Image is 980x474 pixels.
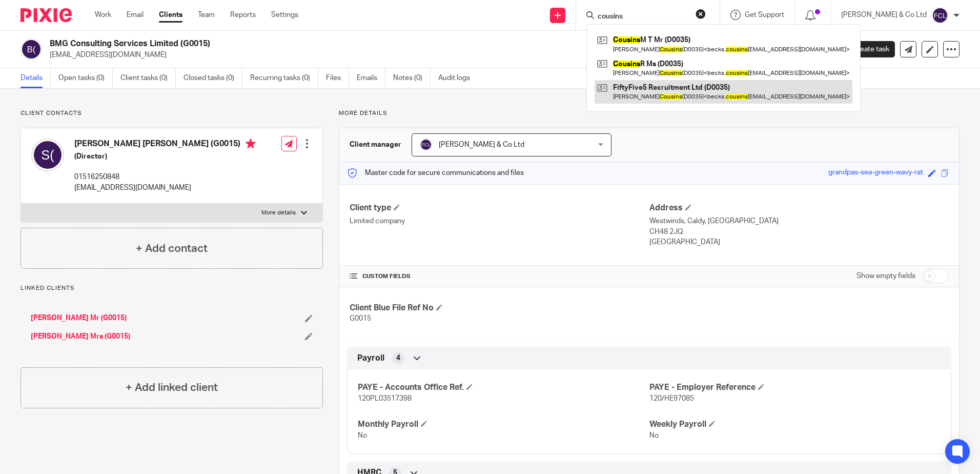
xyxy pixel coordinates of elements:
span: 4 [396,353,400,363]
p: [EMAIL_ADDRESS][DOMAIN_NAME] [74,183,256,193]
p: Westwinds, Caldy, [GEOGRAPHIC_DATA] [649,216,949,226]
a: Files [326,68,349,88]
p: 01516250848 [74,172,256,182]
p: Linked clients [21,284,323,292]
h2: BMG Consulting Services Limited (G0015) [50,38,666,49]
a: Audit logs [438,68,478,88]
p: [GEOGRAPHIC_DATA] [649,237,949,247]
button: Clear [696,9,706,19]
a: Open tasks (0) [58,68,113,88]
a: Create task [835,41,895,57]
span: No [358,432,367,439]
i: Primary [246,139,256,149]
a: Work [95,10,111,20]
a: Client tasks (0) [120,68,176,88]
h3: Client manager [350,140,401,150]
p: [PERSON_NAME] & Co Ltd [841,10,927,20]
a: Email [127,10,144,20]
span: 120PL03517398 [358,395,412,402]
a: Settings [271,10,298,20]
h4: Address [649,203,949,213]
img: svg%3E [420,139,432,151]
a: Clients [159,10,182,20]
p: CH48 2JQ [649,227,949,237]
img: svg%3E [21,38,42,60]
span: [PERSON_NAME] & Co Ltd [439,141,524,148]
a: Reports [230,10,256,20]
span: Payroll [357,353,384,364]
h4: Weekly Payroll [649,419,941,430]
h4: PAYE - Accounts Office Ref. [358,382,649,393]
img: svg%3E [31,139,64,171]
label: Show empty fields [856,271,915,281]
a: [PERSON_NAME] Mr (G0015) [31,313,127,323]
h4: Monthly Payroll [358,419,649,430]
a: Emails [357,68,385,88]
a: Closed tasks (0) [183,68,242,88]
a: Notes (0) [393,68,431,88]
a: Recurring tasks (0) [250,68,318,88]
img: svg%3E [932,7,948,24]
div: grandpas-sea-green-wavy-rat [828,167,923,179]
p: Limited company [350,216,649,226]
input: Search [597,12,689,22]
h4: Client Blue File Ref No [350,303,649,313]
p: Master code for secure communications and files [347,168,524,178]
p: More details [339,109,959,117]
a: Team [198,10,215,20]
h4: CUSTOM FIELDS [350,272,649,281]
a: [PERSON_NAME] Mrs (G0015) [31,331,130,342]
span: G0015 [350,315,371,322]
h4: + Add contact [136,241,208,256]
h5: (Director) [74,151,256,162]
span: No [649,432,659,439]
p: [EMAIL_ADDRESS][DOMAIN_NAME] [50,50,820,60]
h4: [PERSON_NAME] [PERSON_NAME] (G0015) [74,139,256,151]
h4: PAYE - Employer Reference [649,382,941,393]
a: Details [21,68,51,88]
span: 120/HE97085 [649,395,694,402]
h4: Client type [350,203,649,213]
h4: + Add linked client [126,380,218,396]
p: Client contacts [21,109,323,117]
span: Get Support [745,11,784,18]
img: Pixie [21,8,72,22]
p: More details [261,209,296,217]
